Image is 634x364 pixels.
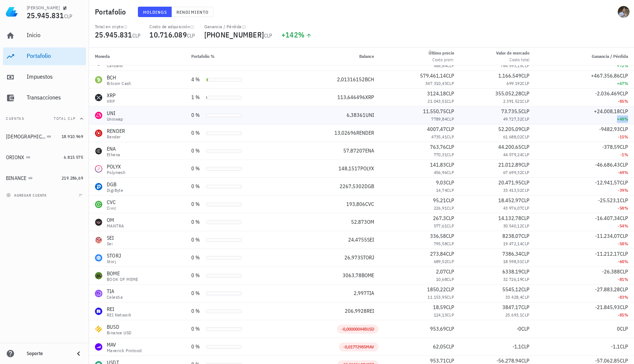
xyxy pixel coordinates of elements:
[4,191,50,199] button: agregar cuenta
[337,76,365,83] span: 2,01316152
[620,250,628,257] span: CLP
[149,30,187,40] span: 10.716.089
[434,259,447,264] span: 689,52
[595,250,620,257] span: -11.212,17
[541,204,628,212] div: -58
[521,90,529,97] span: CLP
[624,116,628,122] span: %
[107,216,124,224] div: OM
[447,205,454,211] span: CLP
[624,259,628,264] span: %
[498,126,521,132] span: 52.205,09
[95,129,102,137] div: RENDER-icon
[624,170,628,175] span: %
[522,170,529,175] span: CLP
[6,175,27,181] div: BINANCE
[602,144,620,150] span: -378,59
[591,72,620,79] span: +467.356,86
[429,56,454,63] div: Costo prom.
[107,206,116,210] div: Civic
[503,187,522,193] span: 33.413,52
[367,236,374,243] span: SEI
[522,152,529,157] span: CLP
[503,98,522,104] span: 2.391.521
[541,151,628,158] div: -1
[446,72,454,79] span: CLP
[191,272,203,279] div: 0 %
[446,144,454,150] span: CLP
[430,161,446,168] span: 141,83
[359,53,374,59] span: Balance
[436,276,447,282] span: 10,68
[107,127,125,135] div: RENDER
[341,326,364,332] span: -0,00000044
[354,290,367,296] span: 2,997
[447,98,454,104] span: CLP
[427,90,446,97] span: 3124,18
[176,9,209,15] span: Rendimiento
[594,108,620,115] span: +24.008,18
[95,272,102,279] div: BOME-icon
[522,116,529,122] span: CLP
[27,52,83,59] div: Portafolio
[367,219,374,225] span: OM
[503,134,522,140] span: 61.688,02
[3,89,86,107] a: Transacciones
[433,215,446,222] span: 267,3
[95,183,102,190] div: DGB-icon
[27,94,83,101] div: Transacciones
[595,90,620,97] span: -2.036.469
[599,126,620,132] span: -9482,93
[3,110,86,128] button: CuentasTotal CLP
[430,325,446,332] span: 953,69
[522,259,529,264] span: CLP
[191,129,203,137] div: 0 %
[185,47,287,65] th: Portafolio %: Sin ordenar. Pulse para ordenar de forma ascendente.
[516,325,521,332] span: -0
[496,56,529,63] div: Costo total
[624,205,628,211] span: %
[346,201,365,207] span: 193,806
[595,161,620,168] span: -46.686,43
[107,252,121,259] div: STORJ
[496,357,521,364] span: -56.278,94
[620,126,628,132] span: CLP
[434,312,447,318] span: 124,13
[501,63,522,68] span: 764.593,15
[541,240,628,247] div: -58
[107,259,121,264] div: Storj
[347,112,366,118] span: 6,38361
[447,116,454,122] span: CLP
[191,218,203,226] div: 0 %
[345,308,367,314] span: 206,9928
[281,31,312,39] div: +142
[506,81,522,86] span: 699.192
[95,201,102,208] div: CVC-icon
[132,32,141,39] span: CLP
[191,94,203,101] div: 1 %
[107,81,131,86] div: Bitcoin Cash
[521,126,529,132] span: CLP
[95,219,102,226] div: OM-icon
[430,250,446,257] span: 273,84
[541,115,628,123] div: +48
[620,90,628,97] span: CLP
[624,63,628,68] span: %
[446,268,454,275] span: CLP
[64,154,83,160] span: 6.815.575
[498,215,521,222] span: 14.132,78
[512,343,521,350] span: -1,1
[503,276,522,282] span: 32.726,19
[430,233,446,239] span: 336,58
[107,109,123,117] div: UNI
[427,98,447,104] span: 21.043,51
[107,224,124,228] div: MANTRA
[436,179,446,186] span: 9,03
[498,197,521,204] span: 18.452,97
[617,325,620,332] span: 0
[503,116,522,122] span: 49.727,32
[446,179,454,186] span: CLP
[620,144,628,150] span: CLP
[447,187,454,193] span: CLP
[436,268,446,275] span: 2,07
